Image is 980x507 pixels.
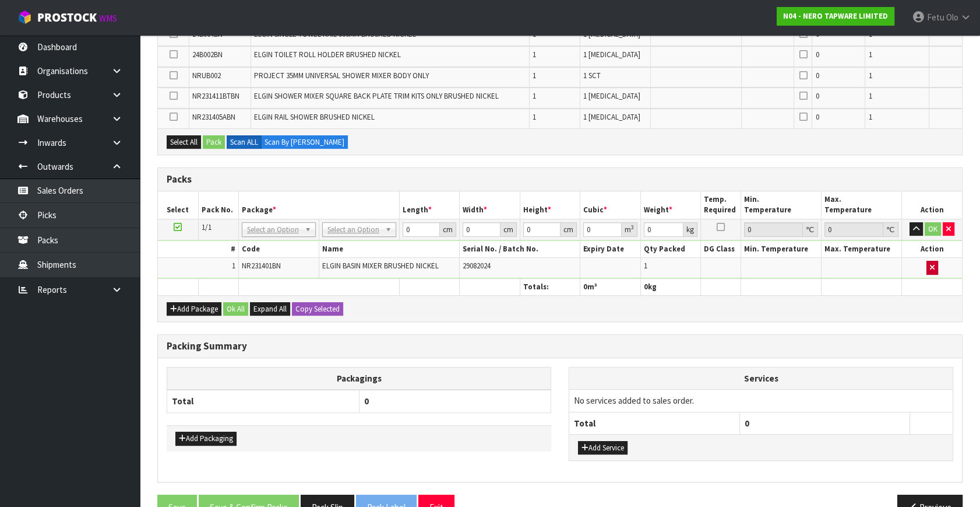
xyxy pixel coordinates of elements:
[815,91,819,101] span: 0
[868,71,872,81] span: 1
[254,50,401,60] span: ELGIN TOILET ROLL HOLDER BRUSHED NICKEL
[500,222,517,237] div: cm
[175,432,237,446] button: Add Packaging
[569,390,953,412] td: No services added to sales order.
[254,91,499,101] span: ELGIN SHOWER MIXER SQUARE BACK PLATE TRIM KITS ONLY BRUSHED NICKEL
[533,112,536,122] span: 1
[254,71,429,81] span: PROJECT 35MM UNIVERSAL SHOWER MIXER BODY ONLY
[192,91,239,101] span: NR231411BTBN
[640,278,701,295] th: kg
[815,50,819,60] span: 0
[640,241,701,258] th: Qty Packed
[583,91,640,101] span: 1 [MEDICAL_DATA]
[261,135,348,149] label: Scan By [PERSON_NAME]
[631,223,634,231] sup: 3
[815,71,819,81] span: 0
[167,390,359,412] th: Total
[583,50,640,60] span: 1 [MEDICAL_DATA]
[783,11,888,21] strong: N04 - NERO TAPWARE LIMITED
[533,50,536,60] span: 1
[569,412,739,434] th: Total
[580,241,641,258] th: Expiry Date
[683,222,697,237] div: kg
[399,191,460,219] th: Length
[520,191,580,219] th: Height
[745,418,749,429] span: 0
[583,29,640,39] span: 1 [MEDICAL_DATA]
[946,12,958,23] span: Olo
[701,241,741,258] th: DG Class
[238,241,319,258] th: Code
[868,112,872,122] span: 1
[583,71,601,81] span: 1 SCT
[520,278,580,295] th: Totals:
[364,396,369,407] span: 0
[203,135,225,149] button: Pack
[533,71,536,81] span: 1
[822,241,902,258] th: Max. Temperature
[578,441,628,455] button: Add Service
[902,241,963,258] th: Action
[319,241,460,258] th: Name
[777,7,894,26] a: N04 - NERO TAPWARE LIMITED
[167,367,551,390] th: Packagings
[158,241,238,258] th: #
[460,241,580,258] th: Serial No. / Batch No.
[463,261,491,271] span: 29082024
[927,12,944,23] span: Fetu
[580,191,641,219] th: Cubic
[242,261,281,271] span: NR231401BN
[322,261,439,271] span: ELGIN BASIN MIXER BRUSHED NICKEL
[622,222,637,237] div: m
[254,29,416,39] span: ELGIN SINGLE TOWEL RAIL 600MM BRUSHED NICKEL
[192,112,235,122] span: NR231405ABN
[868,29,872,39] span: 1
[223,302,248,316] button: Ok All
[569,368,953,390] th: Services
[460,191,520,219] th: Width
[580,278,641,295] th: m³
[741,241,822,258] th: Min. Temperature
[253,304,287,314] span: Expand All
[327,223,380,237] span: Select an Option
[815,29,819,39] span: 0
[292,302,343,316] button: Copy Selected
[158,191,198,219] th: Select
[868,50,872,60] span: 1
[741,191,822,219] th: Min. Temperature
[167,135,201,149] button: Select All
[868,91,872,101] span: 1
[644,282,648,292] span: 0
[533,91,536,101] span: 1
[227,135,262,149] label: Scan ALL
[192,29,223,39] span: 24B004BN
[247,223,300,237] span: Select an Option
[250,302,290,316] button: Expand All
[925,222,941,236] button: OK
[198,191,238,219] th: Pack No.
[701,191,741,219] th: Temp. Required
[902,191,963,219] th: Action
[803,222,818,237] div: ℃
[17,10,32,25] img: cube-alt.png
[192,50,223,60] span: 24B002BN
[232,261,235,271] span: 1
[560,222,577,237] div: cm
[167,302,221,316] button: Add Package
[883,222,898,237] div: ℃
[37,10,97,25] span: ProStock
[533,29,536,39] span: 1
[822,191,902,219] th: Max. Temperature
[815,112,819,122] span: 0
[640,191,701,219] th: Weight
[202,222,211,232] span: 1/1
[167,174,953,185] h3: Packs
[192,71,221,81] span: NRUB002
[644,261,647,271] span: 1
[99,13,117,24] small: WMS
[167,341,953,352] h3: Packing Summary
[583,282,587,292] span: 0
[238,191,399,219] th: Package
[583,112,640,122] span: 1 [MEDICAL_DATA]
[440,222,456,237] div: cm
